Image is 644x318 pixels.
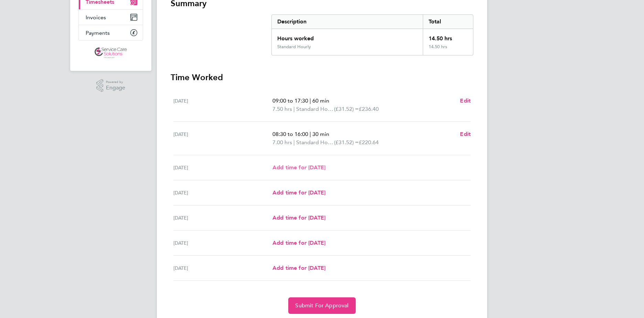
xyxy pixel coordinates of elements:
div: [DATE] [173,189,272,197]
span: Invoices [86,14,106,21]
a: Add time for [DATE] [272,163,325,172]
a: Go to home page [78,47,143,59]
span: Standard Hourly [296,105,334,113]
div: Standard Hourly [277,44,311,50]
span: Add time for [DATE] [272,214,325,221]
span: | [310,131,311,137]
a: Add time for [DATE] [272,189,325,197]
span: Submit For Approval [295,302,348,309]
div: 14.50 hrs [423,44,473,55]
button: Submit For Approval [288,297,355,314]
a: Invoices [79,10,143,25]
span: (£31.52) = [334,106,359,112]
div: Summary [271,14,473,55]
span: | [293,139,295,146]
span: Add time for [DATE] [272,265,325,271]
span: | [293,106,295,112]
div: [DATE] [173,163,272,172]
span: 7.00 hrs [272,139,292,146]
span: Add time for [DATE] [272,189,325,196]
a: Add time for [DATE] [272,214,325,222]
a: Edit [460,130,471,138]
div: Hours worked [272,29,423,44]
span: Payments [86,30,110,36]
span: Edit [460,131,471,137]
span: 60 min [312,97,329,104]
span: Engage [106,85,125,91]
span: 7.50 hrs [272,106,292,112]
a: Powered byEngage [96,79,126,92]
span: | [310,97,311,104]
div: [DATE] [173,97,272,113]
a: Payments [79,25,143,40]
span: 08:30 to 16:00 [272,131,308,137]
span: 09:00 to 17:30 [272,97,308,104]
div: [DATE] [173,239,272,247]
a: Add time for [DATE] [272,264,325,272]
span: (£31.52) = [334,139,359,146]
div: Description [272,15,423,29]
div: 14.50 hrs [423,29,473,44]
div: [DATE] [173,214,272,222]
span: Add time for [DATE] [272,240,325,246]
span: Powered by [106,79,125,85]
span: Edit [460,97,471,104]
a: Add time for [DATE] [272,239,325,247]
span: £236.40 [359,106,379,112]
span: Add time for [DATE] [272,164,325,171]
div: [DATE] [173,264,272,272]
a: Edit [460,97,471,105]
div: [DATE] [173,130,272,147]
img: servicecare-logo-retina.png [95,47,127,59]
div: Total [423,15,473,29]
h3: Time Worked [171,72,473,83]
span: 30 min [312,131,329,137]
span: Standard Hourly [296,138,334,147]
span: £220.64 [359,139,379,146]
